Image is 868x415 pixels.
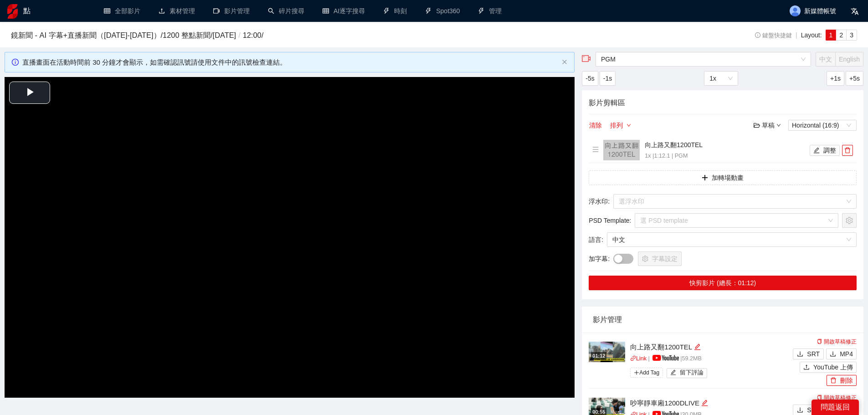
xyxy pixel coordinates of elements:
[12,59,19,66] span: info-circle
[593,307,853,333] div: 影片管理
[589,170,857,185] button: plus加轉場動畫
[807,349,820,359] span: SRT
[754,122,760,128] span: folder-open
[842,213,857,228] button: setting
[645,140,807,150] h4: 向上路又翻1200TEL
[701,400,708,406] span: edit
[826,348,857,359] button: downloadMP4
[323,7,365,15] a: 桌子AI逐字搜尋
[589,215,631,225] span: PSD Template :
[817,395,857,401] a: 開啟草稿修正
[5,77,575,398] div: Video Player
[670,369,676,376] span: edit
[803,364,810,371] span: upload
[589,276,857,290] button: 快剪影片 (總長：01:12)
[586,73,594,83] span: -5s
[827,71,844,86] button: +1s
[667,368,707,378] button: edit留下評論
[830,73,841,83] span: +1s
[652,355,679,361] img: yt_logo_rgb_light.a676ea31.png
[630,354,791,364] p: | | 59.2 MB
[630,342,791,353] div: 向上路又翻1200TEL
[610,120,632,131] button: 排列down
[582,71,598,86] button: -5s
[591,352,606,360] div: 01:12
[630,398,791,409] div: 吵寧靜車廂1200DLIVE
[589,120,602,131] button: 清除
[645,152,807,161] p: 1x | 1:12.1 | PGM
[842,147,853,154] span: delete
[790,5,801,16] img: 頭像
[694,343,701,350] span: edit
[842,145,853,156] button: delete
[819,56,832,63] span: 中文
[383,7,407,15] a: 霹靂時刻
[592,146,599,153] span: menu
[850,31,853,39] span: 3
[589,254,610,264] span: 加字幕 :
[425,7,460,15] a: 霹靂Spot360
[797,407,803,414] span: download
[634,370,639,375] span: plus
[213,7,250,15] a: 攝影機影片管理
[800,362,857,373] button: uploadYouTube 上傳
[776,123,781,128] span: down
[817,395,822,400] span: copy
[755,32,792,39] span: 鍵盤快捷鍵
[630,368,663,378] span: Add Tag
[817,339,822,344] span: copy
[582,54,591,63] span: video-camera
[562,59,567,65] button: close
[22,57,558,68] div: 直播畫面在活動時間前 30 分鐘才會顯示，如需確認訊號請使用文件中的訊號檢查連結。
[9,82,50,104] button: Play Video
[755,32,761,38] span: info-circle
[601,52,806,66] span: PGM
[11,30,707,41] h3: 鏡新聞 - AI 字幕+直播新聞（[DATE]-[DATE]） / 1200 整點新聞 / [DATE] 12:00 /
[801,31,822,39] span: Layout:
[849,73,860,83] span: +5s
[827,375,857,386] button: delete刪除
[589,235,603,245] span: 語言 :
[709,72,733,85] span: 1x
[804,8,836,15] font: 新媒體帳號
[817,338,857,345] a: 開啟草稿修正
[846,71,863,86] button: +5s
[627,123,631,128] span: down
[603,73,612,83] span: -1s
[754,120,781,130] div: 草稿
[236,31,243,39] span: /
[159,7,195,15] a: 上傳素材管理
[829,31,833,39] span: 1
[600,71,616,86] button: -1s
[830,351,836,358] span: download
[810,145,840,156] button: edit調整
[630,355,636,361] span: link
[821,403,850,411] font: 問題返回
[589,97,857,108] h4: 影片剪輯區
[23,7,31,15] font: 點
[807,405,820,415] span: SRT
[797,351,803,358] span: download
[813,362,853,372] span: YouTube 上傳
[813,147,820,154] span: edit
[612,233,851,246] span: 中文
[104,7,140,15] a: table全部影片
[603,140,640,160] img: 160x90.png
[792,120,853,130] span: Horizontal (16:9)
[694,342,701,353] div: 編輯
[840,349,853,359] span: MP4
[701,398,708,409] div: 編輯
[830,377,837,384] span: delete
[702,174,708,182] span: plus
[7,4,18,19] img: 標識
[796,31,797,39] span: |
[478,7,502,15] a: 霹靂管理
[589,196,610,206] span: 浮水印 :
[630,355,647,362] a: linkLink
[839,56,860,63] span: English
[638,251,682,266] button: setting字幕設定
[793,348,824,359] button: downloadSRT
[589,342,625,362] img: 570462c7-576d-43c8-8258-4e7e6efa1ffc.jpg
[268,7,304,15] a: 搜尋碎片搜尋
